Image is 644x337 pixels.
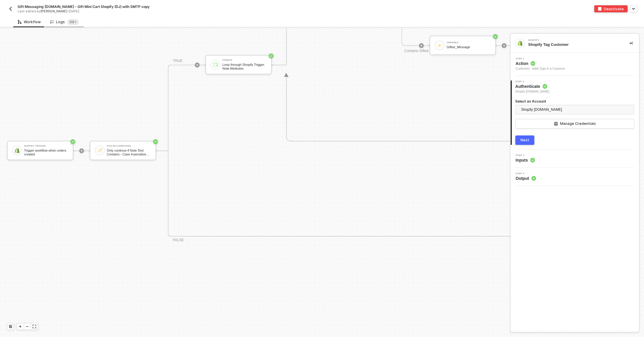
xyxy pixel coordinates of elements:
[40,9,67,13] span: [PERSON_NAME]
[33,325,36,328] span: icon-expand
[515,81,549,83] span: Step 2
[24,145,68,147] div: Shopify Trigger
[515,135,534,145] button: Next
[50,19,79,25] div: Logs
[7,5,14,12] button: back
[70,139,75,144] span: icon-success-page
[173,237,184,243] div: FALSE
[511,172,639,181] div: Step 4Output
[24,149,68,156] div: Trigger workflow when orders created
[97,148,102,153] img: icon
[515,172,536,175] span: Step 4
[14,148,20,153] img: icon
[528,42,620,47] div: Shopify Tag Customer
[515,61,565,66] span: Action
[629,41,633,45] span: icon-collapse-right
[598,7,601,11] img: deactivate
[521,105,562,114] span: Shopify [DOMAIN_NAME]
[511,81,639,145] div: Step 2Authenticate Shopify [DOMAIN_NAME]Select an AccountShopify [DOMAIN_NAME] Manage Credentials...
[554,122,558,125] span: icon-manage-credentials
[517,41,523,46] img: integration-icon
[515,157,535,163] span: Inputs
[222,63,266,70] div: Loop through Shopify Trigger: Note Attributes
[515,119,634,128] button: Manage Credentials
[515,154,535,157] span: Step 3
[511,58,639,71] div: Step 1Action Customers - Adds Tags to a Customer
[515,99,634,104] label: Select an Account
[18,20,41,24] div: Workflow
[80,149,83,152] span: icon-play
[107,145,151,147] div: If-Else Conditions
[447,45,491,49] div: Giftee_Message
[437,43,442,48] img: icon
[520,138,529,142] div: Next
[594,5,628,12] button: deactivateDeactivate
[18,4,150,9] span: Gift Messaging [DOMAIN_NAME] - Gift Mini Cart Shopify (DJ) with SMTP copy
[195,63,199,67] span: icon-play
[213,62,218,67] img: icon
[8,6,13,11] img: back
[511,154,639,163] div: Step 3Inputs
[515,89,549,94] span: Shopify [DOMAIN_NAME]
[404,48,440,54] div: Contains Giftee Message
[153,139,158,144] span: icon-success-page
[222,59,266,61] div: Iterate
[560,121,596,126] div: Manage Credentials
[515,58,565,60] span: Step 1
[67,19,79,25] sup: 406
[26,325,29,328] span: icon-minus
[447,41,491,44] div: Variable
[604,6,624,11] div: Deactivate
[107,149,151,156] div: Only continue if Note Text Contains - Case Insensitive gift note
[515,175,536,181] span: Output
[515,83,549,89] span: Authenticate
[420,44,423,47] span: icon-play
[493,34,498,39] span: icon-success-page
[173,58,182,64] div: TRUE
[515,66,565,71] div: Customers - Adds Tags to a Customer
[502,44,506,47] span: icon-play
[528,39,616,41] div: Shopify
[18,325,22,328] span: icon-play
[18,9,309,14] div: Last edited by - [DATE]
[269,53,273,58] span: icon-success-page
